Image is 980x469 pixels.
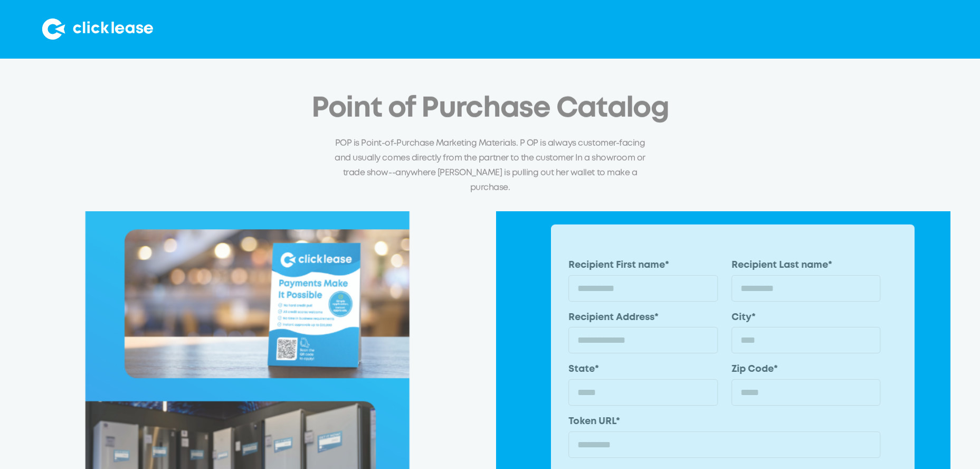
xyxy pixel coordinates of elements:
h2: Point of Purchase Catalog [311,93,669,125]
label: Token URL* [568,415,880,429]
label: Zip Code* [731,363,881,377]
label: Recipient First name* [568,259,718,273]
label: Recipient Last name* [731,259,881,273]
label: City* [731,311,881,325]
label: State* [568,363,718,377]
p: POP is Point-of-Purchase Marketing Materials. P OP is always customer-facing and usually comes di... [335,136,646,195]
img: Clicklease logo [42,18,153,40]
label: Recipient Address* [568,311,718,325]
